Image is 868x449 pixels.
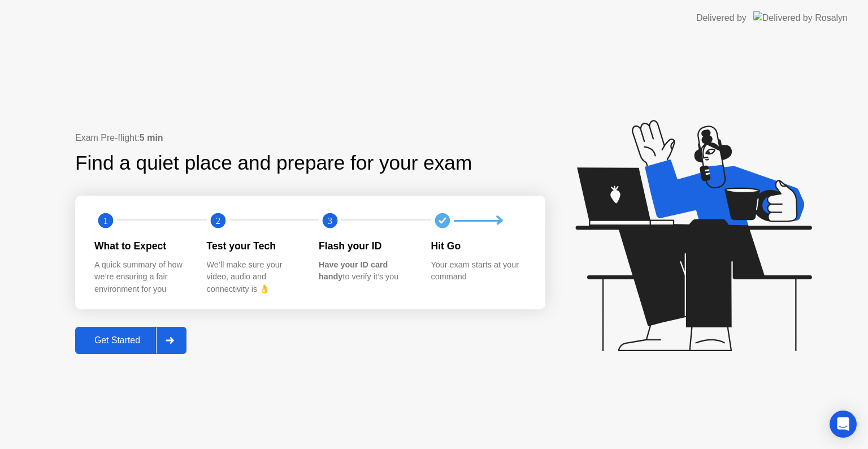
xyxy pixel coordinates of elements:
b: 5 min [140,133,163,143]
div: A quick summary of how we’re ensuring a fair environment for you [94,259,189,296]
text: 1 [103,215,108,226]
b: Have your ID card handy [319,260,388,282]
div: Flash your ID [319,239,413,253]
div: Exam Pre-flight: [75,131,545,145]
div: Open Intercom Messenger [830,411,857,438]
text: 3 [328,215,332,226]
div: Get Started [79,335,156,346]
button: Get Started [75,327,186,354]
div: to verify it’s you [319,259,413,283]
div: Test your Tech [207,239,301,253]
div: Find a quiet place and prepare for your exam [75,148,474,178]
div: What to Expect [94,239,189,253]
div: Hit Go [431,239,526,253]
div: Delivered by [696,11,747,25]
div: Your exam starts at your command [431,259,526,283]
img: Delivered by Rosalyn [753,11,848,24]
div: We’ll make sure your video, audio and connectivity is 👌 [207,259,301,296]
text: 2 [215,215,220,226]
